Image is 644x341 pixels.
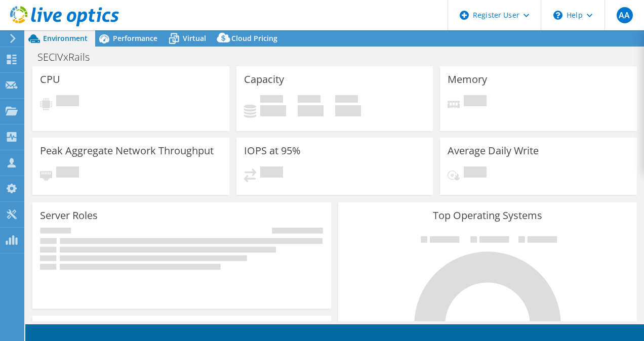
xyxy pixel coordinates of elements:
[40,210,98,221] h3: Server Roles
[335,95,358,105] span: Total
[113,33,157,43] span: Performance
[346,210,629,221] h3: Top Operating Systems
[260,95,283,105] span: Used
[335,105,361,116] h4: 0 GiB
[464,95,487,109] span: Pending
[448,145,539,156] h3: Average Daily Write
[244,74,284,85] h3: Capacity
[260,105,286,116] h4: 0 GiB
[298,95,320,105] span: Free
[298,105,324,116] h4: 0 GiB
[448,74,487,85] h3: Memory
[617,7,633,23] span: AA
[464,166,487,180] span: Pending
[244,145,301,156] h3: IOPS at 95%
[231,33,277,43] span: Cloud Pricing
[56,95,79,109] span: Pending
[553,11,562,20] svg: \n
[33,52,105,63] h1: SECIVxRails
[260,166,283,180] span: Pending
[40,74,60,85] h3: CPU
[56,166,79,180] span: Pending
[43,33,88,43] span: Environment
[40,145,214,156] h3: Peak Aggregate Network Throughput
[183,33,206,43] span: Virtual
